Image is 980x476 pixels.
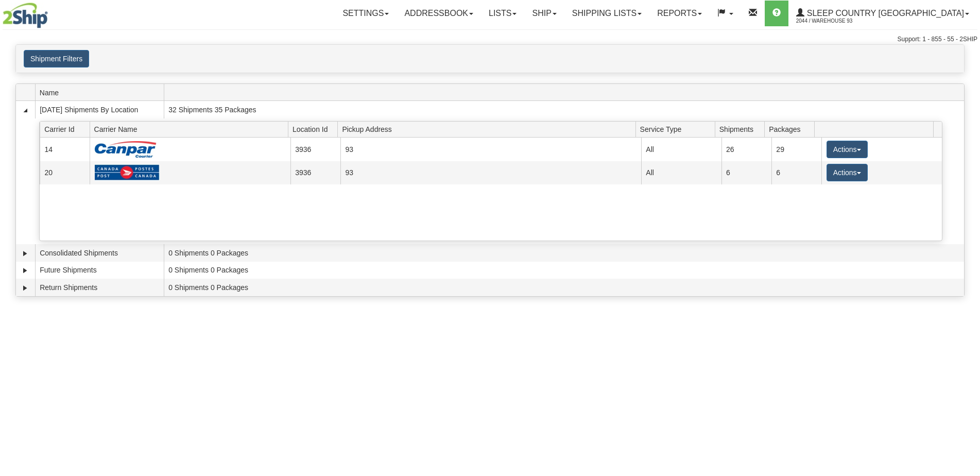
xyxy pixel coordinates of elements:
[721,138,771,161] td: 26
[94,121,288,137] span: Carrier Name
[771,138,821,161] td: 29
[44,121,90,137] span: Carrier Id
[649,1,710,26] a: Reports
[640,121,715,137] span: Service Type
[35,101,164,118] td: [DATE] Shipments By Location
[95,141,157,158] img: Canpar
[40,161,90,184] td: 20
[641,138,721,161] td: All
[20,265,30,276] a: Expand
[290,161,340,184] td: 3936
[293,121,338,137] span: Location Id
[827,141,868,158] button: Actions
[524,1,564,26] a: Ship
[769,121,814,137] span: Packages
[3,35,977,44] div: Support: 1 - 855 - 55 - 2SHIP
[397,1,481,26] a: Addressbook
[35,244,164,262] td: Consolidated Shipments
[20,248,30,259] a: Expand
[721,161,771,184] td: 6
[164,279,964,296] td: 0 Shipments 0 Packages
[3,3,48,28] img: logo2044.jpg
[771,161,821,184] td: 6
[804,9,964,18] span: Sleep Country [GEOGRAPHIC_DATA]
[342,121,635,137] span: Pickup Address
[290,138,340,161] td: 3936
[24,50,89,67] button: Shipment Filters
[20,105,30,115] a: Collapse
[40,84,164,100] span: Name
[340,161,641,184] td: 93
[641,161,721,184] td: All
[35,279,164,296] td: Return Shipments
[956,185,979,291] iframe: chat widget
[335,1,397,26] a: Settings
[164,244,964,262] td: 0 Shipments 0 Packages
[40,138,90,161] td: 14
[481,1,524,26] a: Lists
[719,121,765,137] span: Shipments
[95,164,160,181] img: Canada Post
[340,138,641,161] td: 93
[564,1,649,26] a: Shipping lists
[827,164,868,181] button: Actions
[788,1,977,26] a: Sleep Country [GEOGRAPHIC_DATA] 2044 / Warehouse 93
[164,101,964,118] td: 32 Shipments 35 Packages
[35,262,164,279] td: Future Shipments
[796,16,873,26] span: 2044 / Warehouse 93
[20,283,30,293] a: Expand
[164,262,964,279] td: 0 Shipments 0 Packages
